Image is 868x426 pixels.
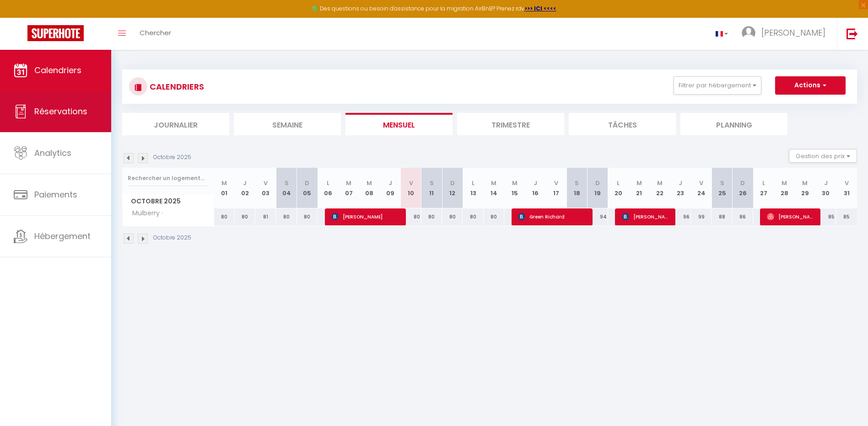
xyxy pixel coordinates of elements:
[276,208,297,225] div: 80
[214,208,235,225] div: 80
[617,179,620,187] abbr: L
[153,234,191,242] p: Octobre 2025
[674,76,761,95] button: Filtrer par hébergement
[345,113,453,135] li: Mensuel
[297,168,318,208] th: 05
[128,170,209,186] input: Rechercher un logement...
[255,208,276,225] div: 81
[518,208,587,225] span: Green Richard
[649,168,670,208] th: 22
[400,168,421,208] th: 10
[153,153,191,162] p: Octobre 2025
[554,179,558,187] abbr: V
[450,179,455,187] abbr: D
[636,179,642,187] abbr: M
[367,179,372,187] abbr: M
[463,208,483,225] div: 80
[484,208,504,225] div: 80
[27,25,84,41] img: Super Booking
[657,179,663,187] abbr: M
[133,18,178,50] a: Chercher
[234,113,341,135] li: Semaine
[34,147,71,159] span: Analytics
[815,208,836,225] div: 85
[457,113,564,135] li: Trimestre
[421,168,442,208] th: 11
[802,179,808,187] abbr: M
[421,208,442,225] div: 80
[276,168,297,208] th: 04
[512,179,518,187] abbr: M
[753,168,774,208] th: 27
[720,179,724,187] abbr: S
[761,27,825,38] span: [PERSON_NAME]
[670,208,691,225] div: 96
[409,179,413,187] abbr: V
[534,179,537,187] abbr: J
[346,179,351,187] abbr: M
[285,179,289,187] abbr: S
[430,179,434,187] abbr: S
[775,76,846,95] button: Actions
[782,179,787,187] abbr: M
[569,113,676,135] li: Tâches
[699,179,703,187] abbr: V
[733,208,753,225] div: 86
[34,189,77,200] span: Paiements
[742,26,755,40] img: ...
[264,179,268,187] abbr: V
[463,168,483,208] th: 13
[140,28,171,37] span: Chercher
[622,208,670,225] span: [PERSON_NAME]
[235,208,255,225] div: 80
[846,28,858,39] img: logout
[524,5,556,12] strong: >>> ICI <<<<
[595,179,600,187] abbr: D
[147,76,204,97] h3: CALENDRIERS
[733,168,753,208] th: 26
[836,208,857,225] div: 85
[504,168,525,208] th: 15
[762,179,765,187] abbr: L
[442,208,463,225] div: 80
[767,208,815,225] span: [PERSON_NAME]
[691,208,712,225] div: 99
[400,208,421,225] div: 80
[629,168,649,208] th: 21
[484,168,504,208] th: 14
[824,179,828,187] abbr: J
[691,168,712,208] th: 24
[679,179,682,187] abbr: J
[575,179,579,187] abbr: S
[243,179,247,187] abbr: J
[740,179,745,187] abbr: D
[712,208,732,225] div: 88
[255,168,276,208] th: 03
[774,168,794,208] th: 28
[670,168,691,208] th: 23
[380,168,400,208] th: 09
[221,179,227,187] abbr: M
[34,106,87,117] span: Réservations
[608,168,629,208] th: 20
[235,168,255,208] th: 02
[214,168,235,208] th: 01
[338,168,359,208] th: 07
[836,168,857,208] th: 31
[735,18,837,50] a: ... [PERSON_NAME]
[845,179,849,187] abbr: V
[546,168,566,208] th: 17
[359,168,380,208] th: 08
[525,168,545,208] th: 16
[297,208,318,225] div: 80
[318,168,338,208] th: 06
[442,168,463,208] th: 12
[305,179,309,187] abbr: D
[331,208,400,225] span: [PERSON_NAME]
[34,64,81,76] span: Calendriers
[587,168,608,208] th: 19
[124,208,165,218] span: Mulberry ·
[789,149,857,163] button: Gestion des prix
[34,230,91,242] span: Hébergement
[795,168,815,208] th: 29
